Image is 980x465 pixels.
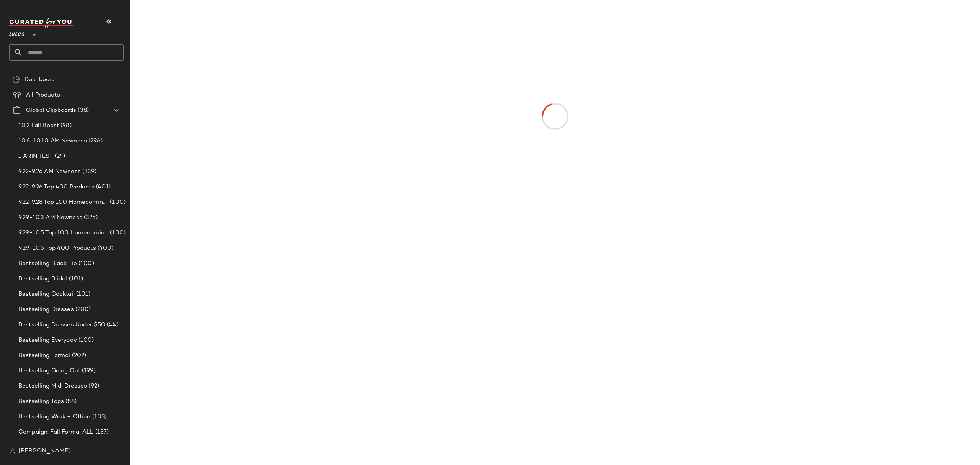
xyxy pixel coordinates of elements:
[18,152,53,161] span: 1 ARIN TEST
[18,351,70,360] span: Bestselling Formal
[77,336,94,345] span: (100)
[94,428,109,437] span: (137)
[18,367,80,375] span: Bestselling Going Out
[67,275,83,283] span: (101)
[76,106,89,115] span: (38)
[18,198,108,207] span: 9.22-9.28 Top 100 Homecoming Dresses
[75,290,91,299] span: (101)
[9,26,25,40] span: Lulus
[26,106,76,115] span: Global Clipboards
[18,183,95,192] span: 9.22-9.26 Top 400 Products
[18,167,81,176] span: 9.22-9.26 AM Newness
[18,443,113,452] span: Campaign: Fall Formal Featured/Styled
[80,367,96,375] span: (199)
[18,229,108,237] span: 9.29-10.5 Top 100 Homecoming Products
[24,75,55,84] span: Dashboard
[18,137,87,146] span: 10.6-10.10 AM Newness
[9,18,74,28] img: cfy_white_logo.C9jOOHJF.svg
[18,447,71,456] span: [PERSON_NAME]
[82,213,98,222] span: (325)
[18,275,67,283] span: Bestselling Bridal
[18,382,87,391] span: Bestselling Midi Dresses
[95,183,111,192] span: (401)
[18,290,75,299] span: Bestselling Cocktail
[108,198,126,207] span: (100)
[64,397,77,406] span: (88)
[18,428,94,437] span: Campaign: Fall Formal ALL
[96,244,114,253] span: (400)
[12,76,20,84] img: svg%3e
[18,336,77,345] span: Bestselling Everyday
[18,259,77,268] span: Bestselling Black Tie
[74,305,91,314] span: (200)
[18,213,82,222] span: 9.29-10.3 AM Newness
[9,448,15,454] img: svg%3e
[59,121,72,130] span: (98)
[108,229,126,237] span: (100)
[81,167,97,176] span: (339)
[18,244,96,253] span: 9.29-10.5 Top 400 Products
[53,152,65,161] span: (24)
[26,91,60,100] span: All Products
[77,259,94,268] span: (100)
[87,137,103,146] span: (296)
[18,321,105,329] span: Bestselling Dresses Under $50
[105,321,118,329] span: (44)
[113,443,126,452] span: (41)
[70,351,87,360] span: (202)
[91,413,107,421] span: (103)
[87,382,99,391] span: (92)
[18,397,64,406] span: Bestselling Tops
[18,121,59,130] span: 10.2 Fall Boost
[18,413,91,421] span: Bestselling Work + Office
[18,305,74,314] span: Bestselling Dresses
